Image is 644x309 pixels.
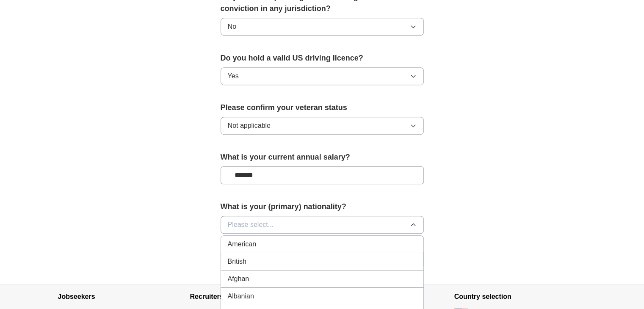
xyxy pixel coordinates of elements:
h4: Country selection [454,285,586,309]
label: Do you hold a valid US driving licence? [221,52,424,64]
span: Not applicable [228,121,271,131]
span: American [228,239,257,249]
button: Please select... [221,216,424,234]
span: Yes [228,71,239,81]
button: No [221,18,424,36]
label: Please confirm your veteran status [221,102,424,113]
button: Yes [221,67,424,85]
span: British [228,257,246,267]
label: What is your (primary) nationality? [221,201,424,212]
span: Afghan [228,274,249,284]
span: No [228,22,236,32]
span: Albanian [228,291,254,301]
label: What is your current annual salary? [221,152,424,163]
span: Please select... [228,220,274,230]
button: Not applicable [221,117,424,135]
